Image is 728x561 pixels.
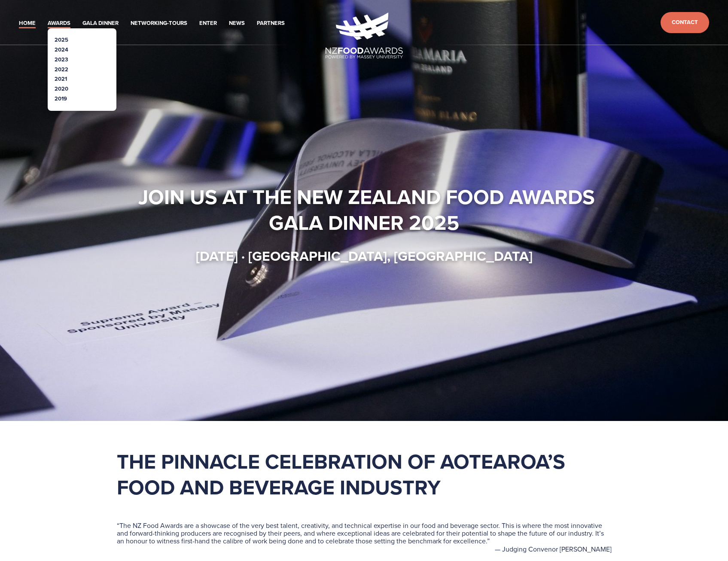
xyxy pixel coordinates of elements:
span: “ [117,521,119,530]
a: Contact [661,12,709,33]
a: 2025 [55,36,68,44]
a: News [229,18,245,28]
a: Home [19,18,36,28]
a: 2023 [55,55,68,64]
strong: Join us at the New Zealand Food Awards Gala Dinner 2025 [138,182,600,238]
a: 2019 [55,95,67,103]
blockquote: The NZ Food Awards are a showcase of the very best talent, creativity, and technical expertise in... [117,521,612,545]
a: Partners [257,18,285,28]
a: Awards [48,18,70,28]
a: 2020 [55,85,68,93]
h1: The pinnacle celebration of Aotearoa’s food and beverage industry [117,448,612,500]
span: ” [487,536,490,546]
figcaption: — Judging Convenor [PERSON_NAME] [117,545,612,553]
a: Enter [199,18,217,28]
a: 2022 [55,65,68,73]
a: 2024 [55,46,68,54]
a: Networking-Tours [131,18,187,28]
strong: [DATE] · [GEOGRAPHIC_DATA], [GEOGRAPHIC_DATA] [196,246,533,266]
a: Gala Dinner [82,18,119,28]
a: 2021 [55,75,67,83]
